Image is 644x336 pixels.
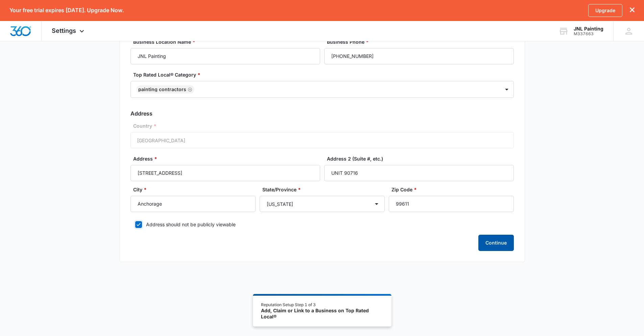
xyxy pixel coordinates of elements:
[327,38,517,45] label: Business Phone
[574,26,603,31] div: account name
[130,109,514,118] h3: Address
[9,7,124,14] p: Your free trial expires [DATE]. Upgrade Now.
[478,235,514,251] button: Continue
[261,308,383,319] div: Add, Claim or Link to a Business on Top Rated Local®
[133,186,258,193] label: City
[52,27,76,34] span: Settings
[130,221,514,228] label: Address should not be publicly viewable
[42,21,96,41] div: Settings
[630,7,635,14] button: dismiss this dialog
[133,71,517,78] label: Top Rated Local® Category
[574,31,603,36] div: account id
[133,38,323,45] label: Business Location Name
[588,4,622,17] a: Upgrade
[186,87,192,92] div: Remove Painting Contractors
[262,186,387,193] label: State/Province
[138,87,186,92] div: Painting Contractors
[133,122,517,129] label: Country
[327,155,517,162] label: Address 2 (Suite #, etc.)
[391,186,517,193] label: Zip Code
[261,302,383,308] div: Reputation Setup Step 1 of 3
[133,155,323,162] label: Address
